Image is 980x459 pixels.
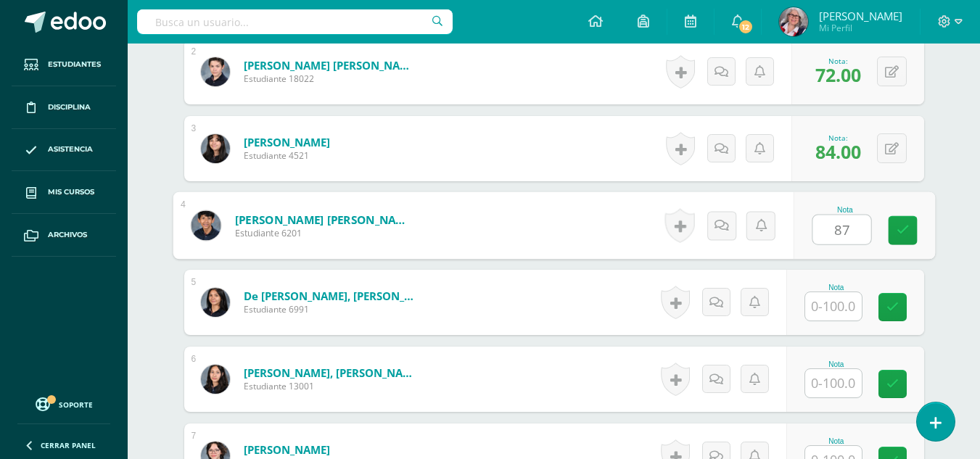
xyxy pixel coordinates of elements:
[41,440,96,450] span: Cerrar panel
[12,129,116,172] a: Asistencia
[815,133,861,143] div: Nota:
[815,56,861,66] div: Nota:
[12,214,116,257] a: Archivos
[804,437,868,445] div: Nota
[812,206,878,214] div: Nota
[234,227,413,240] span: Estudiante 6201
[201,365,230,394] img: e5c705e52a8ddf85ed9df4af02a83419.png
[244,303,418,315] span: Estudiante 6991
[12,44,116,86] a: Estudiantes
[48,59,101,70] span: Estudiantes
[244,73,418,85] span: Estudiante 18022
[819,9,902,23] span: [PERSON_NAME]
[12,86,116,129] a: Disciplina
[804,360,868,368] div: Nota
[244,442,330,457] a: [PERSON_NAME]
[59,400,93,410] span: Soporte
[244,289,418,303] a: De [PERSON_NAME], [PERSON_NAME]
[244,365,418,380] a: [PERSON_NAME], [PERSON_NAME]
[201,288,230,317] img: 052a2ce7d32b897775d2b8c12b55569e.png
[48,229,87,241] span: Archivos
[779,7,808,36] img: d15f609fbe877e890c67bc9977e491b7.png
[738,19,754,35] span: 12
[815,139,861,164] span: 84.00
[137,9,453,34] input: Busca un usuario...
[805,369,862,397] input: 0-100.0
[244,58,418,73] a: [PERSON_NAME] [PERSON_NAME]
[812,215,870,244] input: 0-100.0
[805,292,862,321] input: 0-100.0
[48,144,93,155] span: Asistencia
[244,380,418,392] span: Estudiante 13001
[191,210,221,240] img: 114465c4610b8704abefd27770cee4b6.png
[819,22,902,34] span: Mi Perfil
[48,102,91,113] span: Disciplina
[244,135,330,149] a: [PERSON_NAME]
[815,62,861,87] span: 72.00
[244,149,330,162] span: Estudiante 4521
[48,186,94,198] span: Mis cursos
[201,57,230,86] img: 304d5b1c67bd608131a7673bfd7614bc.png
[804,284,868,291] div: Nota
[201,134,230,163] img: 7de273724334d18f893024ffcbbd66c7.png
[234,212,413,227] a: [PERSON_NAME] [PERSON_NAME]
[12,171,116,214] a: Mis cursos
[17,394,110,413] a: Soporte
